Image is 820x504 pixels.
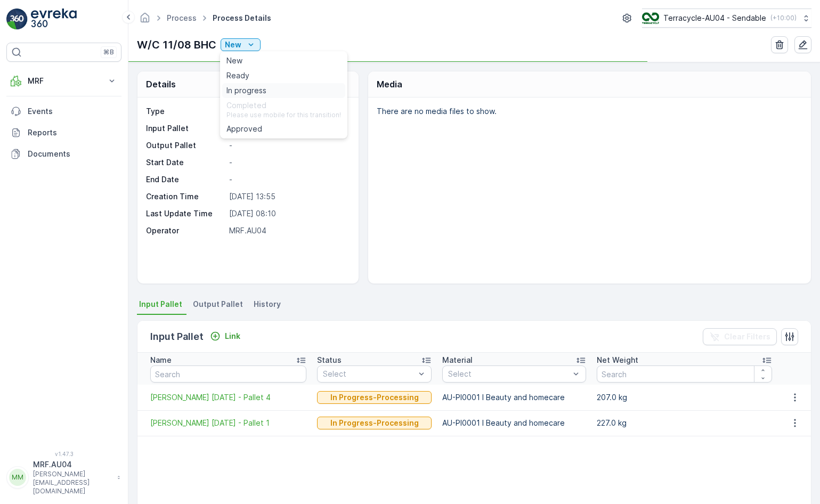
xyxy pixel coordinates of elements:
a: FD Mecca 6.8.25 - Pallet 1 [150,418,306,428]
button: Link [206,330,245,343]
span: [PERSON_NAME] [DATE] - Pallet 1 [150,418,306,428]
a: Documents [6,143,121,165]
p: MRF.AU04 [33,459,112,470]
button: Clear Filters [703,328,777,345]
a: Process [167,13,197,22]
span: [PERSON_NAME] [DATE] - Pallet 4 [150,392,306,403]
p: Select [323,369,415,379]
p: - [229,174,347,185]
td: 207.0 kg [591,385,777,410]
ul: New [220,51,347,139]
p: Documents [28,149,117,159]
p: In Progress-Processing [330,418,419,428]
p: Creation Time [146,191,225,202]
p: [DATE] 13:55 [229,191,347,202]
button: In Progress-Processing [317,391,431,404]
p: Link [225,331,240,342]
img: logo_light-DOdMpM7g.png [31,9,77,30]
p: [PERSON_NAME][EMAIL_ADDRESS][DOMAIN_NAME] [33,470,112,495]
p: MRF.AU04 [229,225,347,236]
p: MRF [28,76,100,86]
a: Reports [6,122,121,143]
button: MMMRF.AU04[PERSON_NAME][EMAIL_ADDRESS][DOMAIN_NAME] [6,459,121,495]
a: Homepage [139,16,151,25]
p: Reports [28,127,117,138]
p: End Date [146,174,225,185]
input: Search [150,365,306,383]
p: Input Pallet [150,329,204,344]
span: Ready [226,70,249,81]
p: Clear Filters [724,331,770,342]
p: Select [448,369,570,379]
p: Name [150,355,172,365]
button: Terracycle-AU04 - Sendable(+10:00) [642,9,811,28]
td: 227.0 kg [591,410,777,436]
p: - [229,157,347,168]
img: terracycle_logo.png [642,12,659,24]
p: [DATE] 08:10 [229,208,347,219]
span: Input Pallet [139,299,182,310]
p: Terracycle-AU04 - Sendable [663,13,766,23]
span: Process Details [210,13,273,23]
button: MRF [6,70,121,92]
p: Operator [146,225,225,236]
td: AU-PI0001 I Beauty and homecare [437,385,591,410]
span: v 1.47.3 [6,451,121,457]
div: MM [9,469,26,486]
span: Output Pallet [193,299,243,310]
p: Type [146,106,225,117]
span: New [226,55,242,66]
img: logo [6,9,28,30]
p: Material [442,355,473,365]
p: Events [28,106,117,117]
button: New [221,38,261,51]
p: W/C 11/08 BHC [137,37,216,53]
span: In progress [226,85,266,96]
button: In Progress-Processing [317,417,431,429]
p: New [225,39,241,50]
p: - [229,140,347,151]
p: Output Pallet [146,140,225,151]
span: Approved [226,124,262,134]
p: There are no media files to show. [377,106,800,117]
p: Details [146,78,176,91]
p: Start Date [146,157,225,168]
p: Last Update Time [146,208,225,219]
p: Net Weight [597,355,638,365]
span: History [254,299,281,310]
input: Search [597,365,772,383]
p: ⌘B [103,48,114,56]
a: Events [6,101,121,122]
p: In Progress-Processing [330,392,419,403]
p: ( +10:00 ) [770,14,797,22]
p: Status [317,355,342,365]
td: AU-PI0001 I Beauty and homecare [437,410,591,436]
a: FD Mecca 6.8.25 - Pallet 4 [150,392,306,403]
p: Input Pallet [146,123,225,134]
p: Media [377,78,402,91]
